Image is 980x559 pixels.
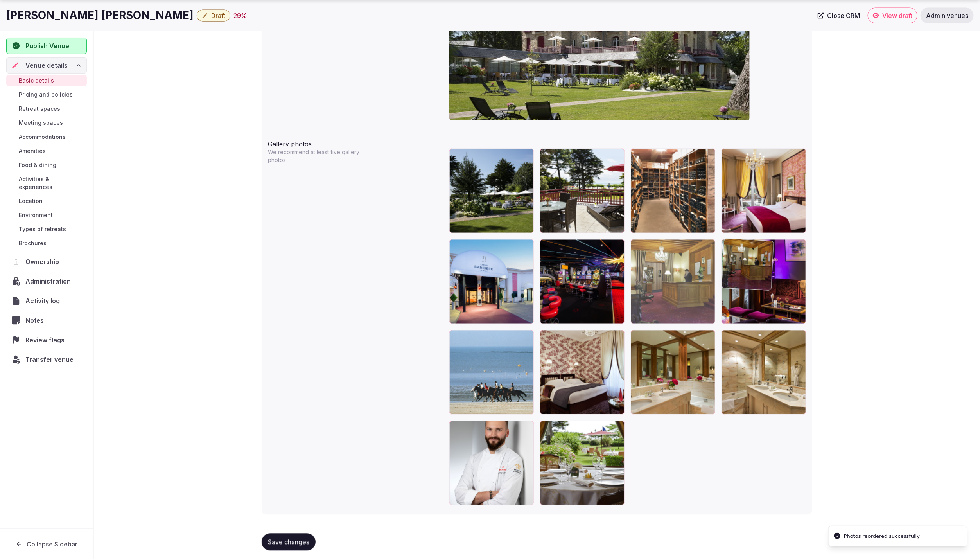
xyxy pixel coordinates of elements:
[19,197,43,205] span: Location
[827,12,860,20] span: Close CRM
[6,332,87,348] a: Review flags
[722,330,806,415] div: Bathroom_1_P.jpg
[926,12,968,20] span: Admin venues
[540,239,625,324] div: Recreational_Facilities_02_P.jpg
[449,149,534,233] div: Restaurant_P.jpg
[25,316,47,325] span: Notes
[540,149,625,233] div: Terrace_P.jpg
[27,540,77,548] span: Collapse Sidebar
[233,11,247,20] div: 29 %
[540,330,625,415] div: Guest_Room_2_P.jpg
[25,277,74,286] span: Administration
[722,149,806,233] div: Guest_Room_1_P.jpg
[6,38,87,54] button: Publish Venue
[631,149,715,233] div: Wine_Cellar_P.jpg
[6,253,87,270] a: Ownership
[449,421,534,505] div: JeremyCoirier_P.jpg
[262,534,316,551] button: Save changes
[19,119,63,127] span: Meeting spaces
[25,355,74,364] span: Transfer venue
[6,273,87,289] a: Administration
[25,41,69,50] span: Publish Venue
[6,351,87,368] button: Transfer venue
[19,225,66,233] span: Types of retreats
[25,335,68,345] span: Review flags
[19,133,66,141] span: Accommodations
[6,75,87,86] a: Basic details
[19,175,84,191] span: Activities & experiences
[19,211,53,219] span: Environment
[6,146,87,156] a: Amenities
[6,89,87,100] a: Pricing and policies
[6,536,87,553] button: Collapse Sidebar
[844,532,920,540] div: Photos reordered successfully
[631,330,715,415] div: Bathroom_2_P.jpg
[6,238,87,249] a: Brochures
[268,136,443,149] div: Gallery photos
[868,8,917,23] a: View draft
[19,147,46,155] span: Amenities
[6,174,87,192] a: Activities & experiences
[882,12,912,20] span: View draft
[6,103,87,114] a: Retreat spaces
[722,239,774,290] img: Reception_P.jpg
[6,196,87,207] a: Location
[19,105,60,113] span: Retreat spaces
[19,91,73,99] span: Pricing and policies
[25,296,63,306] span: Activity log
[19,77,54,84] span: Basic details
[19,161,56,169] span: Food & dining
[6,117,87,128] a: Meeting spaces
[19,239,47,247] span: Brochures
[25,257,62,266] span: Ownership
[268,149,368,164] p: We recommend at least five gallery photos
[25,61,68,70] span: Venue details
[268,538,309,546] span: Save changes
[6,224,87,235] a: Types of retreats
[449,330,534,415] div: Recreational_Facilities_01_P.jpg
[540,421,625,505] div: Restaurant_2_P.jpg
[6,210,87,221] a: Environment
[813,8,865,23] a: Close CRM
[449,239,534,324] div: Casino_P.jpg
[197,10,230,22] button: Draft
[722,239,806,324] div: Interior_P.jpg
[6,293,87,309] a: Activity log
[6,312,87,329] a: Notes
[6,160,87,171] a: Food & dining
[921,8,974,23] a: Admin venues
[6,131,87,142] a: Accommodations
[631,239,715,324] div: Reception_P.jpg
[233,11,247,20] button: 29%
[211,12,225,20] span: Draft
[6,8,194,23] h1: [PERSON_NAME] [PERSON_NAME]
